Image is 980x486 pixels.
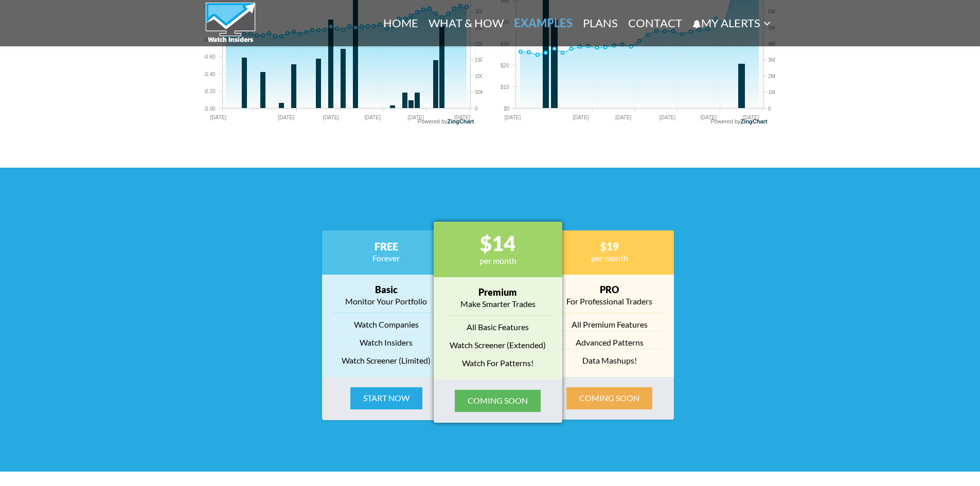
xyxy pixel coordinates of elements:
[711,115,776,128] a: Powered byZingChart
[350,387,422,409] button: Start Now
[556,318,664,331] li: All Premium Features
[332,336,440,349] li: Watch Insiders
[566,387,652,409] button: Coming Soon
[444,232,552,255] h3: $14
[332,354,440,367] li: Watch Screener (Limited)
[418,115,483,128] a: Powered byZingChart
[332,285,440,295] h4: Basic
[444,321,552,334] li: All Basic Features
[556,336,664,349] li: Advanced Patterns
[444,298,552,310] p: Make Smarter Trades
[332,241,440,252] h3: FREE
[444,339,552,352] li: Watch Screener (Extended)
[444,357,552,369] li: Watch For Patterns!
[444,287,552,298] h4: Premium
[448,118,474,124] span: ZingChart
[455,390,541,412] button: Coming Soon
[332,295,440,308] p: Monitor Your Portfolio
[556,241,664,252] h3: $19
[332,318,440,331] li: Watch Companies
[741,118,768,124] span: ZingChart
[556,354,664,367] li: Data Mashups!
[332,252,440,264] p: Forever
[444,255,552,267] p: per month
[556,252,664,264] p: per month
[556,295,664,308] p: For Professional Traders
[556,285,664,295] h4: PRO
